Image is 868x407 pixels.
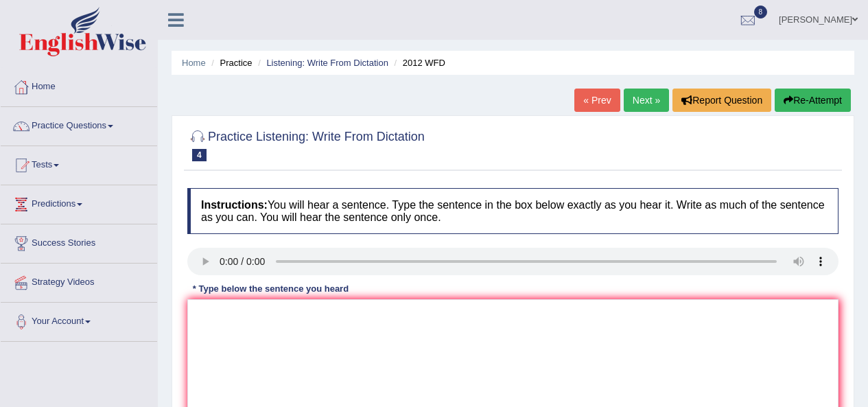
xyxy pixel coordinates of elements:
[201,199,268,211] b: Instructions:
[1,146,157,181] a: Tests
[266,58,388,68] a: Listening: Write From Dictation
[624,89,669,112] a: Next »
[187,282,354,295] div: * Type below the sentence you heard
[187,188,838,234] h4: You will hear a sentence. Type the sentence in the box below exactly as you hear it. Write as muc...
[1,68,157,102] a: Home
[391,56,445,69] li: 2012 WFD
[187,127,425,161] h2: Practice Listening: Write From Dictation
[1,303,157,337] a: Your Account
[775,89,851,112] button: Re-Attempt
[182,58,206,68] a: Home
[1,107,157,141] a: Practice Questions
[208,56,252,69] li: Practice
[574,89,620,112] a: « Prev
[672,89,771,112] button: Report Question
[1,185,157,220] a: Predictions
[754,5,768,19] span: 8
[192,149,207,161] span: 4
[1,224,157,259] a: Success Stories
[1,264,157,298] a: Strategy Videos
